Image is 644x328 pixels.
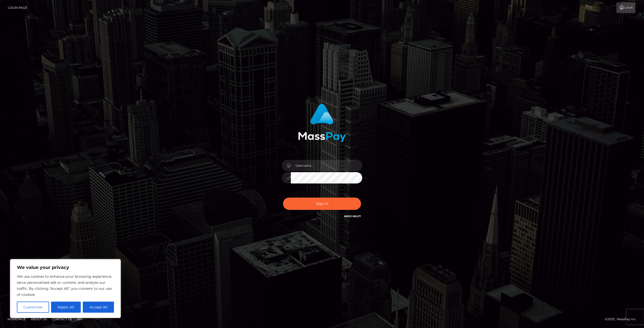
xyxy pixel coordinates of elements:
p: We use cookies to enhance your browsing experience, serve personalised ads or content, and analys... [17,273,114,298]
img: MassPay Login [298,104,346,142]
a: Need Help? [344,215,361,218]
a: Homepage [6,315,28,323]
a: Login [616,3,635,13]
button: Accept All [83,302,114,313]
button: Sign in [283,198,361,210]
button: Customise [17,302,49,313]
button: Reject All [51,302,81,313]
div: We value your privacy [10,259,121,318]
input: Username... [291,160,362,171]
a: Login Page [8,3,27,13]
div: © 2025 , MassPay Inc. [605,316,640,322]
a: Contact Us [50,315,74,323]
a: About Us [29,315,49,323]
p: We value your privacy [17,264,114,270]
a: API [75,315,85,323]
